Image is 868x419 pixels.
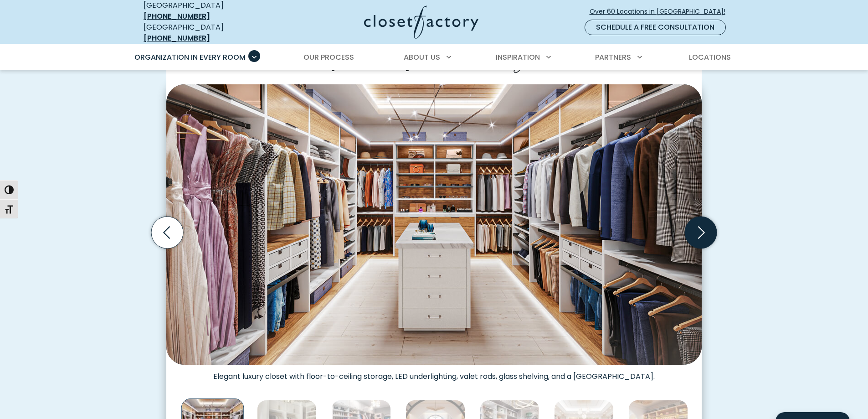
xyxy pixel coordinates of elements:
a: Over 60 Locations in [GEOGRAPHIC_DATA]! [589,4,733,20]
figcaption: Elegant luxury closet with floor-to-ceiling storage, LED underlighting, valet rods, glass shelvin... [166,365,702,381]
a: [PHONE_NUMBER] [144,33,210,43]
span: Partners [595,52,631,62]
span: Locations [689,52,731,62]
div: [GEOGRAPHIC_DATA] [144,22,276,44]
button: Previous slide [148,213,187,252]
nav: Primary Menu [128,45,740,70]
span: Inspiration [496,52,540,62]
a: [PHONE_NUMBER] [144,11,210,21]
span: Our Process [303,52,354,62]
span: Organization in Every Room [134,52,246,62]
span: Over 60 Locations in [GEOGRAPHIC_DATA]! [590,7,733,16]
button: Next slide [681,213,720,252]
a: Schedule a Free Consultation [585,20,726,35]
img: Elegant luxury closet with floor-to-ceiling storage, LED underlighting, valet rods, glass shelvin... [166,84,702,365]
span: About Us [404,52,440,62]
img: Closet Factory Logo [364,5,478,39]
